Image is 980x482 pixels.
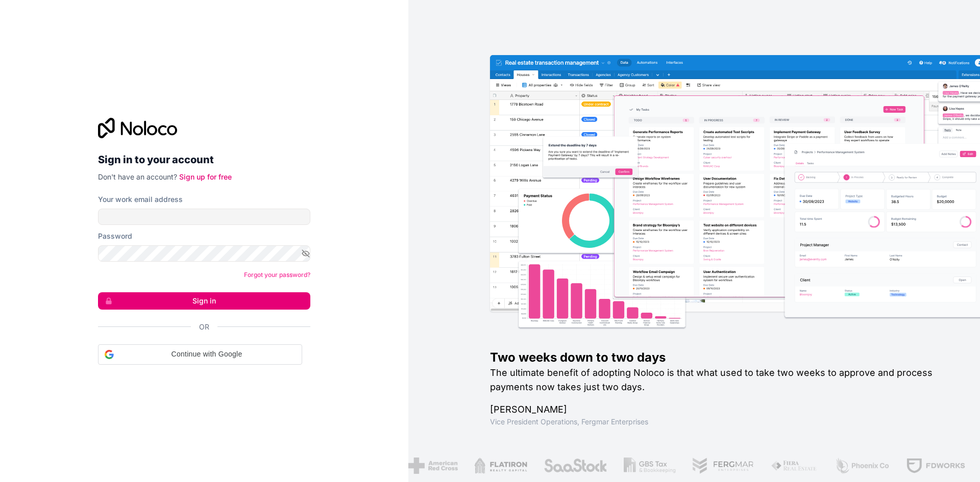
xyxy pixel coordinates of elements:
img: /assets/gbstax-C-GtDUiK.png [559,458,611,474]
span: Don't have an account? [98,172,177,181]
img: /assets/fdworks-Bi04fVtw.png [842,458,901,474]
a: Forgot your password? [244,271,310,278]
input: Password [98,245,310,262]
label: Your work email address [98,194,183,205]
label: Password [98,231,132,241]
span: Or [199,322,209,332]
img: /assets/fergmar-CudnrXN5.png [628,458,690,474]
h1: [PERSON_NAME] [490,402,947,417]
span: Continue with Google [118,349,296,360]
img: /assets/saastock-C6Zbiodz.png [479,458,544,474]
input: Email address [98,209,310,225]
h2: Sign in to your account [98,150,310,169]
h2: The ultimate benefit of adopting Noloco is that what used to take two weeks to approve and proces... [490,366,947,394]
h1: Two weeks down to two days [490,349,947,366]
button: Sign in [98,292,310,310]
img: /assets/fiera-fwj2N5v4.png [706,458,754,474]
div: Continue with Google [98,344,302,365]
img: /assets/flatiron-C8eUkumj.png [410,458,463,474]
h1: Vice President Operations , Fergmar Enterprises [490,417,947,427]
a: Sign up for free [179,172,232,181]
img: /assets/phoenix-BREaitsQ.png [770,458,825,474]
